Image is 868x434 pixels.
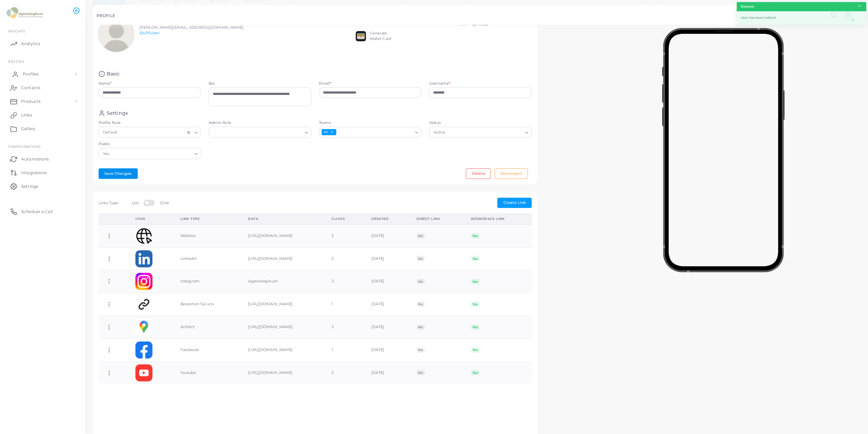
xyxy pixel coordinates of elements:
td: LinkedIn [173,247,240,270]
span: Create Link [503,200,526,205]
a: Products [5,95,80,108]
div: Direct Link [416,216,456,221]
a: Profiles [5,67,80,81]
td: 3 [324,224,364,247]
label: Teams [319,120,422,126]
td: 2 [324,247,364,270]
div: Generate Wallet Card [370,31,391,42]
td: Facebook [173,338,240,361]
td: algesiologikum [240,270,324,293]
div: Workspace Link [471,216,525,221]
span: ENTITIES [8,59,24,64]
span: No [416,233,425,239]
div: Search for option [429,127,532,138]
td: [URL][DOMAIN_NAME] [240,293,324,316]
label: Bio [209,81,311,86]
span: Yes [471,279,480,284]
img: instagram.png [135,273,152,290]
span: No [416,256,425,261]
div: Icon [135,216,165,221]
label: Email [319,81,331,86]
td: [URL][DOMAIN_NAME] [240,338,324,361]
label: Admin Role [209,120,311,126]
button: Create Link [497,198,532,208]
input: Search for option [119,129,185,136]
span: Contacts [21,85,40,91]
label: Username [429,81,450,86]
img: linkedin.png [135,250,152,267]
span: Settings [21,183,38,190]
span: Yes [471,347,480,353]
label: Status [429,120,532,126]
td: [URL][DOMAIN_NAME] [240,247,324,270]
td: Bewerten Sie uns [173,293,240,316]
img: facebook.png [135,341,152,359]
h4: Settings [107,110,128,116]
h5: PROFILE [97,13,115,18]
td: [URL][DOMAIN_NAME] [240,316,324,339]
img: googlemaps.png [135,319,152,336]
td: Website [173,224,240,247]
span: Gallery [21,126,35,132]
span: No [416,324,425,330]
button: Disconnect [495,168,528,179]
td: [DATE] [364,316,409,339]
a: Integrations [5,166,80,179]
img: youtube.png [135,364,152,381]
span: Yes [471,256,480,261]
span: Default [102,129,118,136]
span: Analytics [21,41,40,47]
input: Search for option [111,150,192,157]
span: No [416,347,425,353]
td: 1 [324,338,364,361]
div: Data [248,216,317,221]
div: Search for option [319,127,422,138]
div: Search for option [99,148,201,159]
span: Schedule a Call [21,209,53,215]
button: Clear Selected [186,129,191,135]
td: [DATE] [364,293,409,316]
td: [DATE] [364,247,409,270]
span: Active [433,129,446,136]
a: Links [5,108,80,122]
span: Configurations [8,144,41,149]
span: Products [21,98,41,104]
a: Gallery [5,122,80,136]
h4: Basic [107,71,120,77]
a: Schedule a Call [5,205,80,218]
label: Profile Role [99,120,201,126]
div: User has been edited [737,11,866,25]
strong: Success [741,4,754,9]
td: [DATE] [364,361,409,384]
img: logo [6,6,44,19]
span: All [322,129,336,136]
span: No [416,302,425,307]
input: Search for option [447,129,523,136]
td: 3 [324,270,364,293]
label: Public [99,141,201,147]
td: [DATE] [364,224,409,247]
span: No [416,279,425,284]
div: Search for option [209,127,311,138]
div: Clicks [332,216,356,221]
td: Instagram [173,270,240,293]
button: Save Changes [99,168,138,179]
span: Automations [21,156,49,162]
label: Grid [160,200,168,206]
button: Deselect All [329,130,334,135]
label: Name [99,81,112,86]
td: 3 [324,316,364,339]
span: No [416,370,425,375]
a: Automations [5,152,80,166]
a: @u191yqxx [139,30,160,35]
div: Created [371,216,401,221]
td: [URL][DOMAIN_NAME] [240,224,324,247]
img: phone-mock.b55596b7.png [662,28,784,272]
td: [DATE] [364,270,409,293]
td: Youtube [173,361,240,384]
label: List [132,200,138,206]
div: Search for option [99,127,201,138]
span: Integrations [21,170,47,176]
img: customlink.png [135,296,152,313]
